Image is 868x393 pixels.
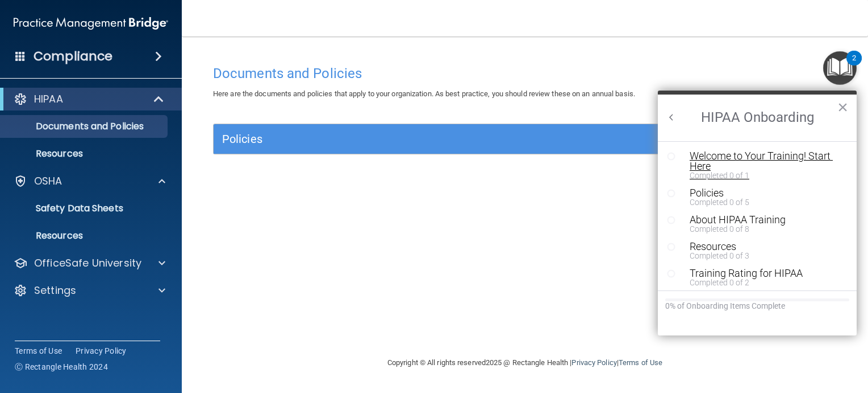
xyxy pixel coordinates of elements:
div: Training Rating for HIPAA [690,268,833,279]
div: Welcome to Your Training! Start Here [690,151,833,171]
a: OfficeSafe University [14,256,165,270]
span: Here are the documents and policies that apply to your organization. As best practice, you should... [213,89,635,98]
a: Settings [14,284,165,297]
h5: Policies [222,133,672,145]
button: About HIPAA TrainingCompleted 0 of 8 [684,215,833,233]
a: HIPAA [14,92,165,106]
img: PMB logo [14,12,168,35]
button: Open Resource Center, 2 new notifications [823,51,857,85]
p: Documents and Policies [7,121,162,132]
div: Completed 0 of 3 [690,252,833,260]
div: Resources [690,241,833,252]
p: Resources [7,148,162,159]
div: 2 [852,58,856,73]
span: Ⓒ Rectangle Health 2024 [15,361,108,372]
div: Policies [690,188,833,198]
a: Policies [222,130,828,148]
div: 0% of Onboarding Items Complete [665,301,849,311]
a: Privacy Policy [76,345,127,357]
div: Copyright © All rights reserved 2025 @ Rectangle Health | | [318,345,732,381]
div: About HIPAA Training [690,215,833,225]
p: OfficeSafe University [34,256,141,270]
button: ResourcesCompleted 0 of 3 [684,241,833,260]
div: Completed 0 of 2 [690,279,833,286]
h4: Compliance [34,48,112,64]
p: Resources [7,230,162,241]
h4: Documents and Policies [213,66,837,81]
button: PoliciesCompleted 0 of 5 [684,188,833,206]
a: Terms of Use [619,358,662,367]
p: HIPAA [34,92,63,106]
button: Training Rating for HIPAACompleted 0 of 2 [684,268,833,286]
p: Settings [34,284,76,297]
a: Terms of Use [15,345,62,357]
div: Resource Center [658,91,857,335]
h2: HIPAA Onboarding [658,95,857,141]
button: Close [837,98,848,116]
a: OSHA [14,174,165,188]
div: Completed 0 of 1 [690,171,833,179]
button: Welcome to Your Training! Start HereCompleted 0 of 1 [684,151,833,179]
p: Safety Data Sheets [7,203,162,214]
div: Completed 0 of 8 [690,225,833,233]
button: Back to Resource Center Home [666,112,677,123]
div: Completed 0 of 5 [690,198,833,206]
a: Privacy Policy [571,358,616,367]
p: OSHA [34,174,62,188]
